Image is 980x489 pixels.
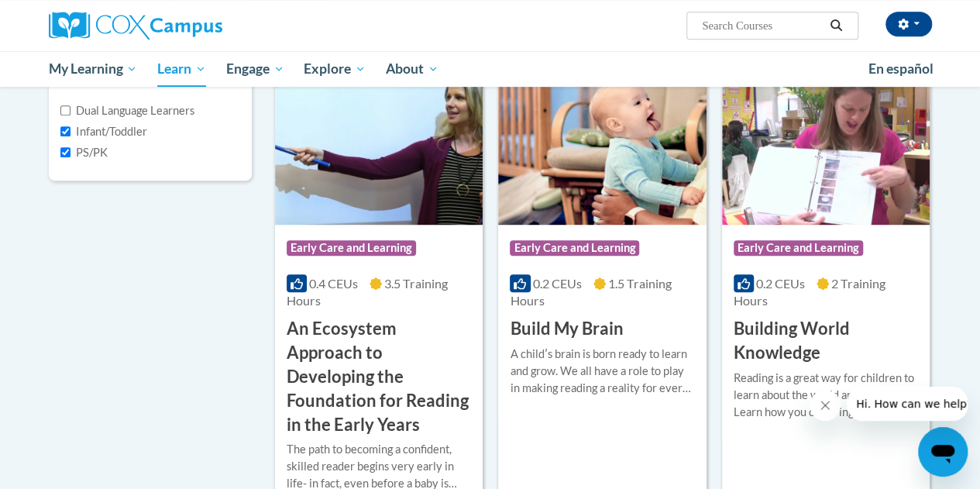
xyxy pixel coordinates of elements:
[49,12,328,40] a: Cox Campus
[918,427,968,477] iframe: Button to launch messaging window
[734,317,918,365] h3: Building World Knowledge
[49,12,222,40] img: Cox Campus
[294,51,376,87] a: Explore
[756,276,805,291] span: 0.2 CEUs
[157,60,206,78] span: Learn
[533,276,582,291] span: 0.2 CEUs
[847,387,968,421] iframe: Message from company
[510,346,694,397] div: A childʹs brain is born ready to learn and grow. We all have a role to play in making reading a r...
[309,276,358,291] span: 0.4 CEUs
[9,11,126,23] span: Hi. How can we help?
[858,53,944,85] a: En español
[147,51,216,87] a: Learn
[498,67,706,225] img: Course Logo
[510,240,639,256] span: Early Care and Learning
[510,317,623,341] h3: Build My Brain
[722,67,930,225] img: Course Logo
[868,60,934,77] span: En español
[226,60,284,78] span: Engage
[304,60,366,78] span: Explore
[216,51,294,87] a: Engage
[275,67,483,225] img: Course Logo
[810,390,841,421] iframe: Close message
[700,16,824,35] input: Search Courses
[48,60,137,78] span: My Learning
[885,12,932,36] button: Account Settings
[287,317,471,436] h3: An Ecosystem Approach to Developing the Foundation for Reading in the Early Years
[386,60,438,78] span: About
[824,16,848,35] button: Search
[60,126,70,136] input: Checkbox for Options
[60,102,194,119] label: Dual Language Learners
[734,370,918,421] div: Reading is a great way for children to learn about the world around them. Learn how you can bring...
[376,51,449,87] a: About
[734,240,863,256] span: Early Care and Learning
[39,51,148,87] a: My Learning
[60,144,108,161] label: PS/PK
[60,105,70,115] input: Checkbox for Options
[37,51,944,87] div: Main menu
[287,240,416,256] span: Early Care and Learning
[60,147,70,157] input: Checkbox for Options
[60,123,147,140] label: Infant/Toddler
